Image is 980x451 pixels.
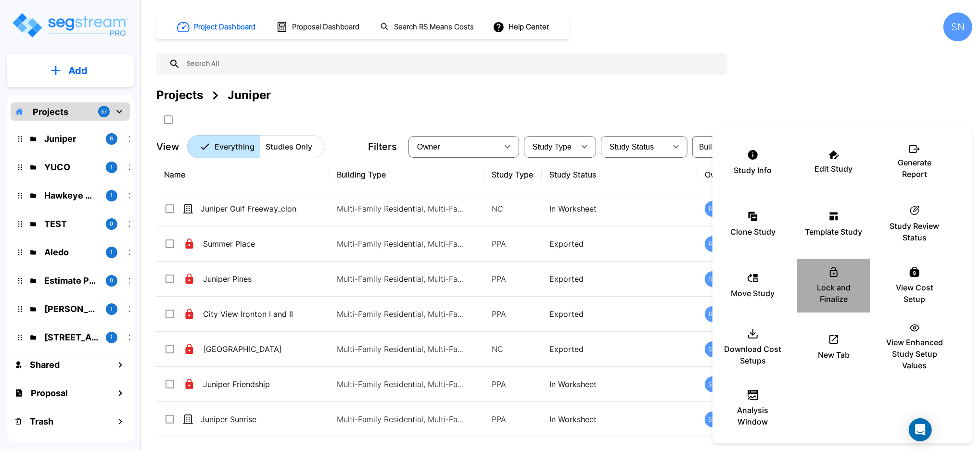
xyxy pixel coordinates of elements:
[886,337,943,371] p: View Enhanced Study Setup Values
[805,226,863,238] p: Template Study
[886,157,943,180] p: Generate Report
[909,418,932,441] div: Open Intercom Messenger
[730,226,776,238] p: Clone Study
[886,282,943,305] p: View Cost Setup
[805,282,863,305] p: Lock and Finalize
[886,220,943,243] p: Study Review Status
[724,404,782,427] p: Analysis Window
[815,163,853,175] p: Edit Study
[731,288,775,299] p: Move Study
[734,164,772,176] p: Study Info
[724,343,782,366] p: Download Cost Setups
[818,349,850,361] p: New Tab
